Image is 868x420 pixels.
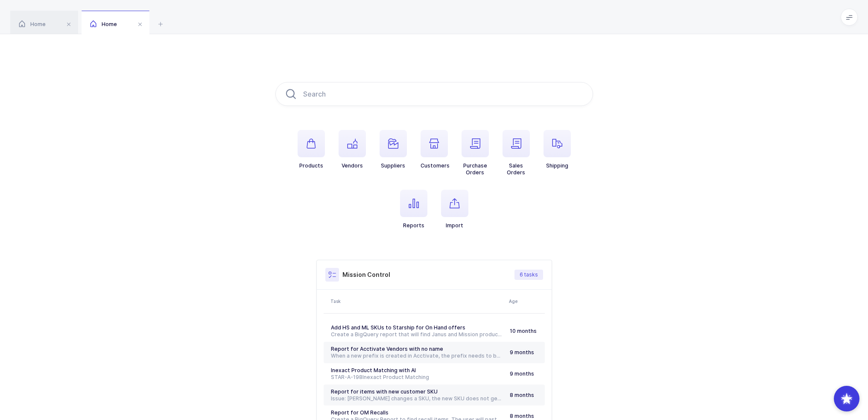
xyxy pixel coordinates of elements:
[330,298,504,305] div: Task
[339,130,366,169] button: Vendors
[90,21,117,27] span: Home
[331,388,438,395] span: Report for items with new customer SKU
[331,346,443,352] span: Report for Acctivate Vendors with no name
[19,21,46,27] span: Home
[462,130,489,176] button: PurchaseOrders
[331,324,465,331] span: Add HS and ML SKUs to Starship for On Hand offers
[331,352,503,359] div: When a new prefix is created in Acctivate, the prefix needs to be merged with an existing vendor ...
[421,130,450,169] button: Customers
[510,370,534,377] span: 9 months
[510,328,537,334] span: 10 months
[331,331,503,338] div: Create a BigQuery report that will find Janus and Mission products that do not have a HS or ML SK...
[331,367,416,373] span: Inexact Product Matching with AI
[510,392,534,398] span: 8 months
[331,395,503,402] div: Issue: [PERSON_NAME] changes a SKU, the new SKU does not get matched to the Janus product as it's...
[342,270,390,279] h3: Mission Control
[380,130,407,169] button: Suppliers
[400,190,427,229] button: Reports
[503,130,530,176] button: SalesOrders
[441,190,468,229] button: Import
[544,130,571,169] button: Shipping
[510,349,534,355] span: 9 months
[510,413,534,419] span: 8 months
[275,82,593,106] input: Search
[331,374,503,381] div: Inexact Product Matching
[509,298,542,305] div: Age
[331,409,389,416] span: Report for OM Recalls
[520,271,538,278] span: 6 tasks
[298,130,325,169] button: Products
[331,374,362,380] a: STAR-A-198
